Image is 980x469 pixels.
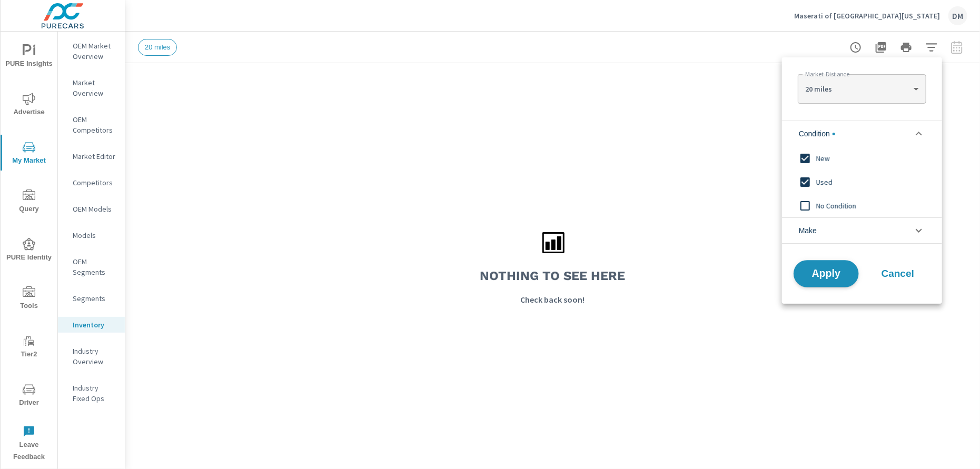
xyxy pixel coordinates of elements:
span: Condition [799,121,835,146]
span: New [816,152,932,165]
span: Apply [805,269,848,279]
ul: filter options [782,116,942,248]
div: Used [782,170,940,194]
button: Apply [794,260,859,287]
div: New [782,146,940,170]
div: 20 miles [798,78,926,99]
span: Make [799,218,817,243]
div: No Condition [782,194,940,217]
span: Cancel [877,269,919,278]
span: Used [816,176,932,188]
p: 20 miles [805,84,909,94]
button: Cancel [866,261,929,287]
span: No Condition [816,199,932,212]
